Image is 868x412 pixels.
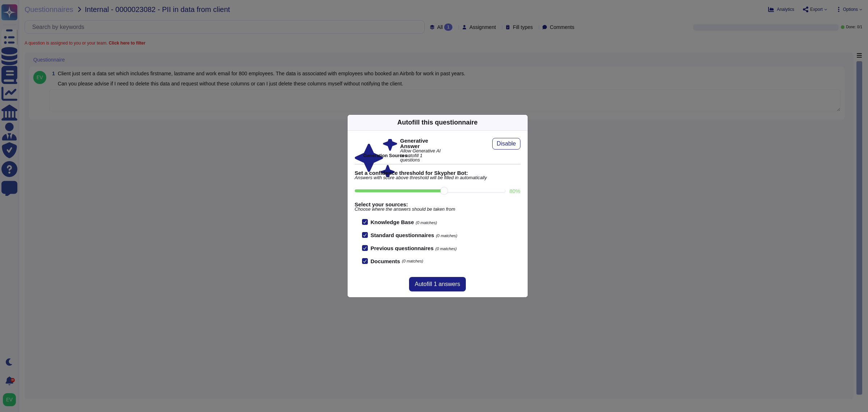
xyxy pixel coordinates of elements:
[492,138,520,150] button: Disable
[355,170,520,176] b: Set a confidence threshold for Skypher Bot:
[363,153,410,158] b: Generation Sources :
[355,176,520,180] span: Answers with score above threshold will be filled in automatically
[371,219,414,225] b: Knowledge Base
[409,277,466,291] button: Autofill 1 answers
[415,281,460,287] span: Autofill 1 answers
[416,220,437,225] span: (0 matches)
[397,118,477,127] div: Autofill this questionnaire
[400,138,443,149] b: Generative Answer
[400,149,443,163] span: Allow Generative AI to autofill 1 questions
[355,207,520,212] span: Choose where the answers should be taken from
[402,259,423,263] span: (0 matches)
[371,232,434,238] b: Standard questionnaires
[435,247,457,251] span: (0 matches)
[509,188,520,194] label: 80 %
[497,141,516,147] span: Disable
[436,234,457,238] span: (0 matches)
[371,245,434,251] b: Previous questionnaires
[355,202,520,207] b: Select your sources:
[371,258,400,264] b: Documents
